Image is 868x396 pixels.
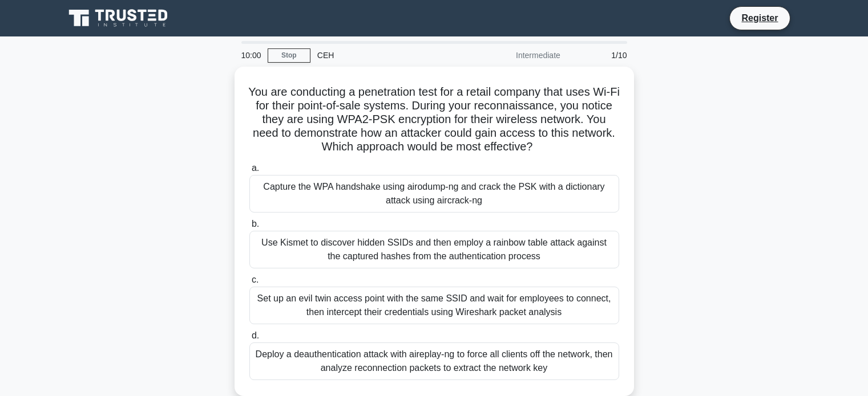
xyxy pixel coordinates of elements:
[252,275,259,284] span: c.
[310,44,467,67] div: CEH
[252,163,259,173] span: a.
[249,231,619,268] div: Use Kismet to discover hidden SSIDs and then employ a rainbow table attack against the captured h...
[268,48,310,63] a: Stop
[467,44,567,67] div: Intermediate
[252,219,259,228] span: b.
[252,330,259,340] span: d.
[567,44,634,67] div: 1/10
[248,85,620,154] h5: You are conducting a penetration test for a retail company that uses Wi-Fi for their point-of-sal...
[249,175,619,213] div: Capture the WPA handshake using airodump-ng and crack the PSK with a dictionary attack using airc...
[249,287,619,324] div: Set up an evil twin access point with the same SSID and wait for employees to connect, then inter...
[734,11,785,25] a: Register
[249,342,619,380] div: Deploy a deauthentication attack with aireplay-ng to force all clients off the network, then anal...
[235,44,268,67] div: 10:00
